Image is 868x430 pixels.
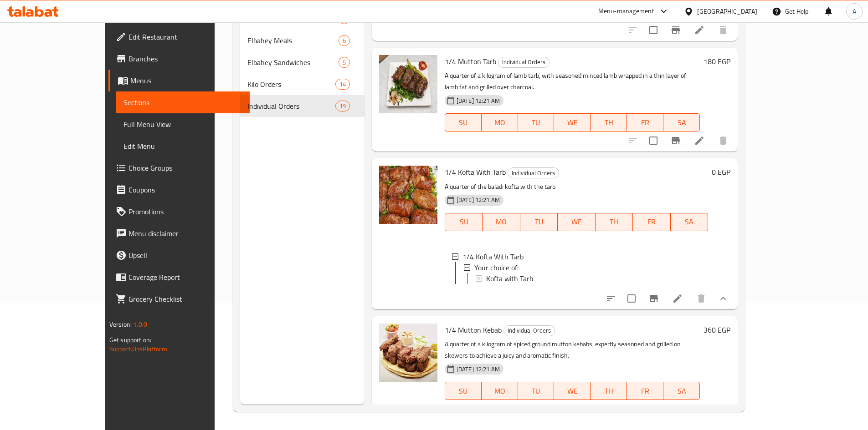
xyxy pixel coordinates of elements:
span: [DATE] 12:21 AM [453,196,503,204]
span: Individual Orders [247,101,335,111]
button: TH [591,382,627,400]
span: Edit Restaurant [128,31,242,42]
span: TH [599,215,629,228]
div: Menu-management [598,6,654,17]
a: Full Menu View [116,113,250,135]
span: TU [522,116,551,129]
img: 1/4 Kofta With Tarb [379,166,437,224]
a: Edit menu item [694,25,705,35]
span: Full Menu View [123,119,242,130]
span: Select to update [644,131,663,150]
span: FR [637,215,667,228]
span: TH [594,116,623,129]
span: MO [485,384,514,398]
span: [DATE] 12:21 AM [453,365,503,374]
p: A quarter of a kilogram of lamb tarb, with seasoned minced lamb wrapped in a thin layer of lamb f... [445,70,700,93]
span: SA [674,215,704,228]
span: MO [485,116,514,129]
button: TH [596,213,633,231]
button: SA [671,213,708,231]
div: Elbahey Meals6 [240,30,365,51]
span: 1/4 Mutton Kebab [445,323,502,337]
div: items [339,57,350,68]
button: delete [690,288,712,309]
p: A quarter of a kilogram of spiced ground mutton kebabs, expertly seasoned and grilled on skewers ... [445,339,700,361]
a: Edit Menu [116,135,250,157]
span: SA [667,384,696,398]
a: Grocery Checklist [108,288,250,310]
span: Sections [123,97,242,108]
span: Select to update [644,400,663,419]
span: Get support on: [109,334,151,346]
span: Elbahey Meals [247,35,339,46]
div: items [335,79,350,90]
span: Grocery Checklist [128,293,242,304]
span: 6 [339,36,349,45]
span: Individual Orders [498,57,549,67]
nav: Menu sections [240,4,365,121]
button: SU [445,382,482,400]
span: 19 [336,102,349,111]
span: Version: [109,319,132,330]
div: Individual Orders [503,325,555,336]
span: WE [558,116,587,129]
a: Branches [108,48,250,70]
button: FR [633,213,670,231]
span: Coupons [128,184,242,195]
a: Edit menu item [672,293,683,304]
a: Choice Groups [108,157,250,179]
span: 14 [336,80,349,89]
a: Support.OpsPlatform [109,343,167,355]
button: FR [627,113,663,132]
button: SU [445,113,482,132]
a: Sections [116,91,250,113]
span: TU [522,384,551,398]
div: items [339,35,350,46]
span: 1/4 Mutton Tarb [445,55,496,68]
div: [GEOGRAPHIC_DATA] [697,6,757,16]
span: [DATE] 12:21 AM [453,96,503,105]
a: Coverage Report [108,266,250,288]
h6: 180 EGP [704,55,730,68]
button: MO [482,113,518,132]
span: MO [486,215,516,228]
span: Your choice of: [474,262,519,273]
span: Individual Orders [508,168,559,178]
span: Menus [130,75,242,86]
button: MO [483,213,520,231]
button: MO [482,382,518,400]
button: Branch-specific-item [665,398,687,420]
a: Coupons [108,179,250,201]
span: 1.0.0 [133,319,147,330]
p: A quarter of the baladi kofta with the tarb [445,181,708,192]
span: Choice Groups [128,162,242,173]
span: Kilo Orders [247,79,335,90]
button: FR [627,382,663,400]
button: TU [518,382,555,400]
div: Elbahey Sandwiches5 [240,51,365,73]
h6: 0 EGP [712,166,730,178]
button: delete [712,398,734,420]
div: Elbahey Sandwiches [247,57,339,68]
span: Select to update [644,20,663,40]
button: delete [712,130,734,152]
button: TU [520,213,558,231]
span: SU [449,215,479,228]
button: show more [712,288,734,309]
span: Promotions [128,206,242,217]
div: Kilo Orders14 [240,73,365,95]
a: Edit menu item [694,135,705,146]
span: WE [561,215,591,228]
span: A [853,6,856,16]
span: Edit Menu [123,141,242,152]
span: Kofta with Tarb [486,273,533,284]
span: SU [449,384,478,398]
a: Edit Restaurant [108,26,250,48]
h6: 360 EGP [704,324,730,336]
span: Individual Orders [504,325,555,336]
button: TH [591,113,627,132]
button: sort-choices [600,288,622,309]
a: Upsell [108,244,250,266]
